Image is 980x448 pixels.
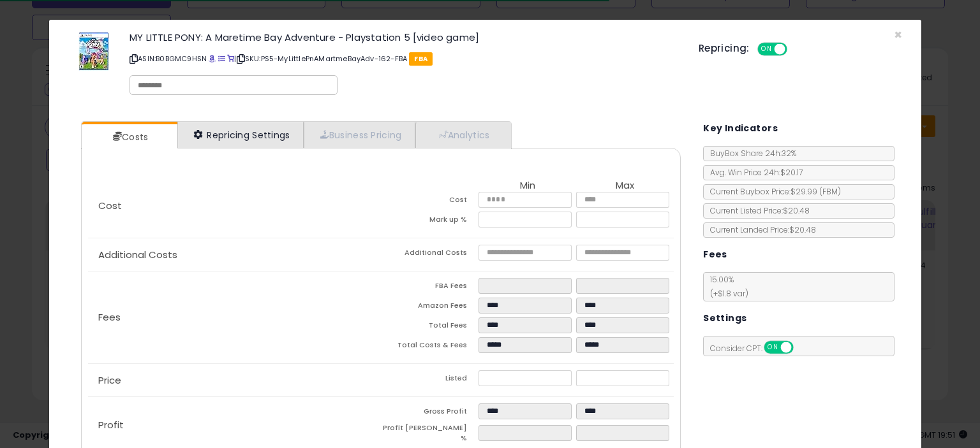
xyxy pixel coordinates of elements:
td: Mark up % [381,212,479,231]
img: 51WmDrzq0mL._SL60_.jpg [78,33,110,71]
a: Analytics [415,122,510,148]
span: FBA [409,52,433,66]
td: FBA Fees [381,278,479,298]
span: Consider CPT: [704,343,810,354]
td: Profit [PERSON_NAME] % [381,423,479,447]
a: Business Pricing [304,122,415,148]
td: Amazon Fees [381,298,479,317]
a: All offer listings [218,54,225,64]
p: Additional Costs [88,250,381,260]
p: Price [88,375,381,386]
span: ON [759,44,775,55]
h5: Repricing: [699,43,750,54]
span: $29.99 [791,186,841,197]
span: × [894,25,902,44]
span: ( FBM ) [819,186,841,197]
h5: Settings [703,310,746,326]
td: Gross Profit [381,403,479,423]
th: Max [576,180,674,192]
h5: Fees [703,247,727,263]
h3: MY LITTLE PONY: A Maretime Bay Adventure - Playstation 5 [video game] [130,33,679,42]
span: OFF [785,44,805,55]
td: Total Fees [381,317,479,337]
span: (+$1.8 var) [704,288,748,299]
span: Current Listed Price: $20.48 [704,205,810,216]
span: 15.00 % [704,274,748,299]
a: Your listing only [227,54,234,64]
th: Min [479,180,576,192]
span: BuyBox Share 24h: 32% [704,148,796,159]
td: Additional Costs [381,245,479,264]
td: Cost [381,192,479,212]
span: Current Buybox Price: [704,186,841,197]
span: Avg. Win Price 24h: $20.17 [704,167,803,178]
p: ASIN: B0BGMC9HSN | SKU: PS5-MyLittlePnAMartmeBayAdv-162-FBA [130,48,679,69]
td: Listed [381,370,479,390]
p: Fees [88,312,381,322]
td: Total Costs & Fees [381,337,479,357]
h5: Key Indicators [703,120,778,136]
p: Cost [88,201,381,211]
a: Repricing Settings [177,122,304,148]
a: Costs [82,124,176,150]
span: Current Landed Price: $20.48 [704,224,816,235]
p: Profit [88,420,381,430]
span: OFF [792,342,812,353]
span: ON [765,342,781,353]
a: BuyBox page [209,54,216,64]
